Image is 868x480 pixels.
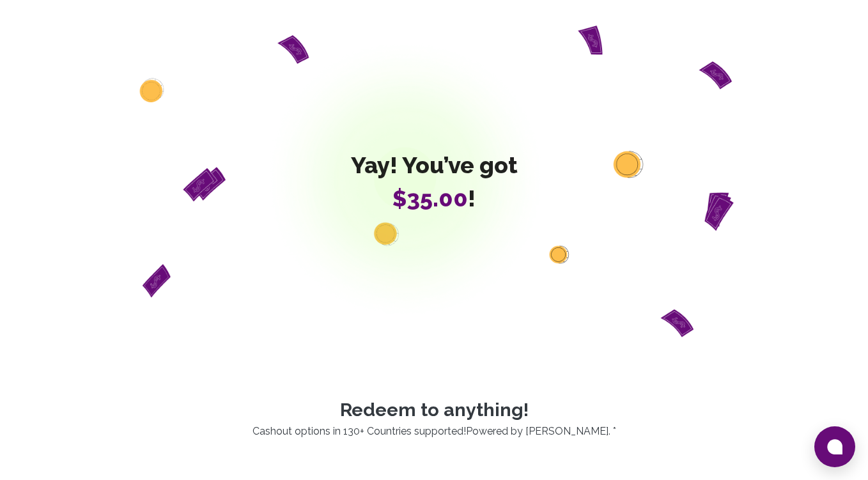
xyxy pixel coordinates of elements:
[392,185,468,212] span: $35.00
[466,425,608,437] a: Powered by [PERSON_NAME]
[351,185,518,211] span: !
[50,424,818,439] p: Cashout options in 130+ Countries supported! . *
[351,152,518,178] span: Yay! You’ve got
[50,399,818,421] p: Redeem to anything!
[814,426,855,467] button: Open chat window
